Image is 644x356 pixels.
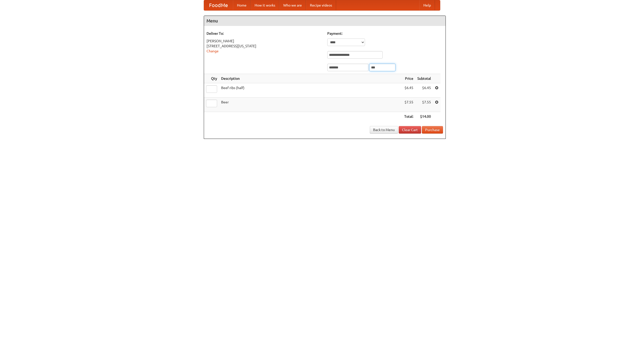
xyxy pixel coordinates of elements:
[327,31,443,36] h5: Payment:
[233,0,251,10] a: Home
[402,98,415,112] td: $7.55
[207,31,322,36] h5: Deliver To:
[207,38,322,44] div: [PERSON_NAME]
[415,83,433,98] td: $6.45
[399,126,421,134] a: Clear Cart
[415,74,433,83] th: Subtotal
[402,83,415,98] td: $6.45
[419,0,435,10] a: Help
[415,112,433,121] th: $14.00
[402,112,415,121] th: Total:
[402,74,415,83] th: Price
[204,16,446,26] h4: Menu
[219,74,402,83] th: Description
[251,0,279,10] a: How it works
[207,49,219,53] a: Change
[279,0,306,10] a: Who we are
[204,0,233,10] a: FoodMe
[207,44,322,49] div: [STREET_ADDRESS][US_STATE]
[422,126,443,134] button: Purchase
[219,83,402,98] td: Beef ribs (half)
[370,126,398,134] a: Back to Menu
[415,98,433,112] td: $7.55
[204,74,219,83] th: Qty
[219,98,402,112] td: Beer
[306,0,336,10] a: Recipe videos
